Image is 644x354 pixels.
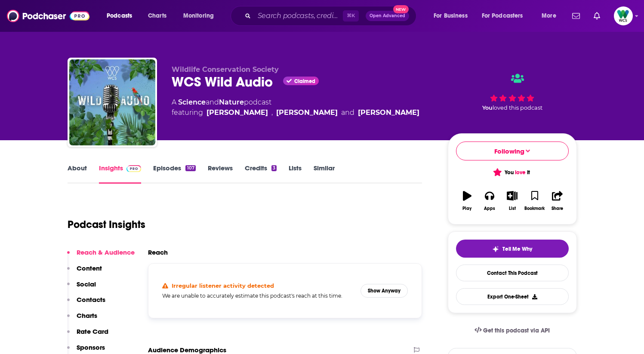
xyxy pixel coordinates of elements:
div: 107 [185,165,195,171]
button: List [501,185,523,216]
span: Claimed [294,79,315,83]
span: love [515,169,526,176]
a: About [68,164,87,184]
button: Following [456,142,569,160]
img: tell me why sparkle [492,246,499,252]
h4: Irregular listener activity detected [172,282,274,289]
span: More [542,10,556,22]
button: Rate Card [67,327,108,343]
div: Share [552,206,563,211]
span: Get this podcast via API [483,327,550,334]
div: Apps [484,206,495,211]
img: Podchaser Pro [126,165,142,172]
span: For Business [434,10,468,22]
span: loved this podcast [493,105,542,111]
div: Play [462,206,471,211]
button: Share [546,185,568,216]
a: Similar [314,164,335,184]
span: New [393,5,409,13]
span: Monitoring [183,10,214,22]
a: Dan Rosen [358,108,419,118]
p: Social [77,280,96,288]
button: open menu [428,9,478,23]
a: Reviews [208,164,233,184]
p: Charts [77,311,97,320]
button: Contacts [67,296,105,311]
div: A podcast [172,97,419,118]
span: You it [494,169,530,176]
button: You love it [456,164,569,181]
p: Sponsors [77,343,105,351]
a: [PERSON_NAME] [276,108,338,118]
button: open menu [101,9,143,23]
button: open menu [536,9,567,23]
span: Tell Me Why [502,246,532,252]
button: Play [456,185,478,216]
button: Reach & Audience [67,248,135,264]
a: Nat Moss [206,108,268,118]
a: Show notifications dropdown [590,9,604,23]
button: open menu [177,9,225,23]
p: Reach & Audience [77,248,135,256]
img: User Profile [614,6,633,25]
img: Podchaser - Follow, Share and Rate Podcasts [7,8,89,24]
p: Content [77,264,102,272]
a: Charts [142,9,172,23]
a: Get this podcast via API [468,320,557,341]
a: Science [178,98,206,106]
h1: Podcast Insights [68,218,145,231]
a: Episodes107 [153,164,195,184]
div: Youloved this podcast [448,65,577,119]
span: and [341,108,354,118]
a: Contact This Podcast [456,265,569,281]
button: Content [67,264,102,280]
a: Show notifications dropdown [569,9,583,23]
h5: We are unable to accurately estimate this podcast's reach at this time. [162,292,354,299]
span: Podcasts [107,10,132,22]
span: For Podcasters [482,10,523,22]
button: Export One-Sheet [456,288,569,305]
span: Wildlife Conservation Society [172,65,279,74]
span: ⌘ K [343,10,359,22]
p: Rate Card [77,327,108,336]
button: Show profile menu [614,6,633,25]
a: Lists [289,164,302,184]
span: Logged in as WCS_Newsroom [614,6,633,25]
span: You [482,105,493,111]
button: tell me why sparkleTell Me Why [456,240,569,258]
div: 3 [271,165,277,171]
button: Charts [67,311,97,327]
img: WCS Wild Audio [69,59,155,145]
div: Bookmark [524,206,545,211]
a: InsightsPodchaser Pro [99,164,142,184]
button: Open AdvancedNew [366,11,409,21]
button: Show Anyway [361,284,408,298]
span: Following [494,147,524,155]
span: Charts [148,10,166,22]
button: Apps [478,185,501,216]
button: Bookmark [524,185,546,216]
span: , [271,108,273,118]
span: Open Advanced [370,14,405,18]
h2: Audience Demographics [148,346,226,354]
span: featuring [172,108,419,118]
div: List [509,206,516,211]
a: Credits3 [245,164,277,184]
h2: Reach [148,248,168,256]
span: and [206,98,219,106]
button: Social [67,280,96,296]
button: open menu [476,9,536,23]
a: Nature [219,98,244,106]
p: Contacts [77,296,105,304]
div: Search podcasts, credits, & more... [239,6,425,26]
input: Search podcasts, credits, & more... [254,9,343,23]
